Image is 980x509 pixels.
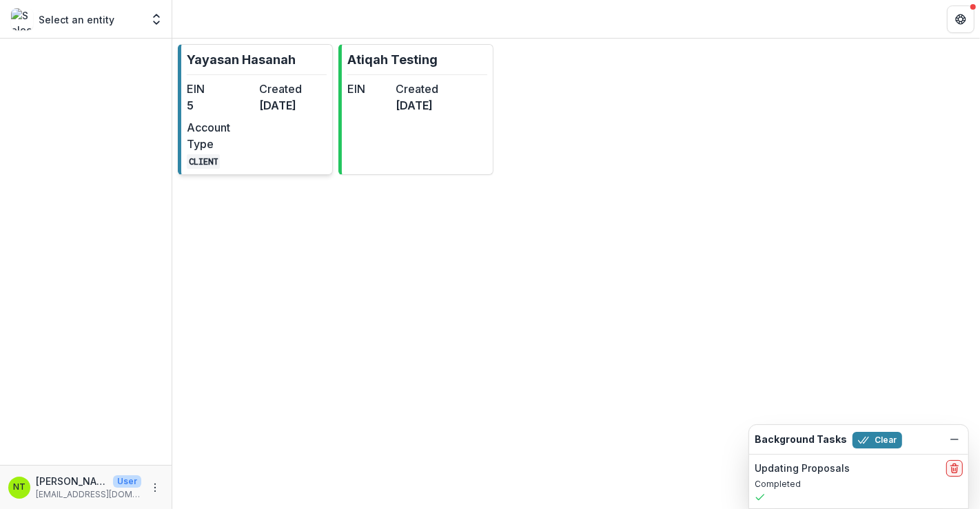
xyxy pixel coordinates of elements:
[178,44,333,175] a: Yayasan HasanahEIN5Created[DATE]Account TypeCLIENT
[187,119,254,152] dt: Account Type
[36,488,141,501] p: [EMAIL_ADDRESS][DOMAIN_NAME]
[347,50,438,69] p: Atiqah Testing
[946,460,963,477] button: delete
[396,97,438,114] dd: [DATE]
[187,154,220,169] code: CLIENT
[755,478,963,490] p: Completed
[113,475,141,488] p: User
[259,81,326,97] dt: Created
[947,6,974,33] button: Get Help
[147,6,166,33] button: Open entity switcher
[347,81,390,97] dt: EIN
[259,97,326,114] dd: [DATE]
[187,50,296,69] p: Yayasan Hasanah
[187,97,254,114] dd: 5
[39,12,114,27] p: Select an entity
[338,44,493,175] a: Atiqah TestingEINCreated[DATE]
[147,479,163,496] button: More
[396,81,438,97] dt: Created
[187,81,254,97] dt: EIN
[853,432,902,448] button: Clear
[755,434,847,446] h2: Background Tasks
[11,8,33,30] img: Select an entity
[946,431,963,448] button: Dismiss
[755,463,850,475] h2: Updating Proposals
[36,474,108,488] p: [PERSON_NAME]
[13,483,25,492] div: Nur Atiqah binti Adul Taib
